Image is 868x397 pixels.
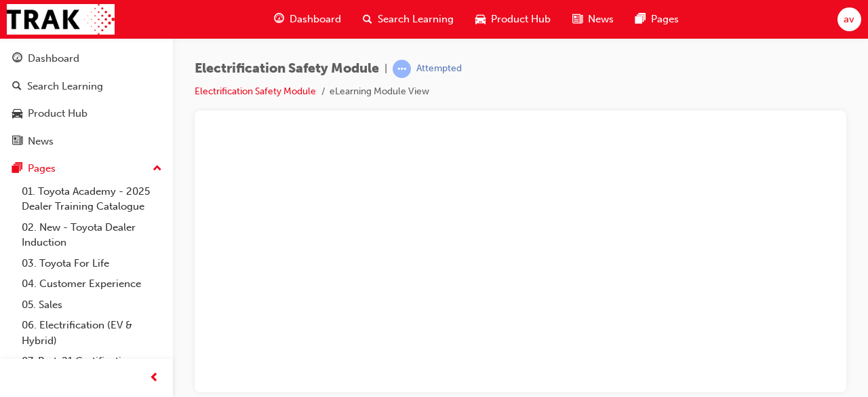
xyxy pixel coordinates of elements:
span: | [384,61,387,77]
span: News [588,12,614,27]
li: eLearning Module View [330,84,429,100]
a: Electrification Safety Module [195,86,316,97]
span: car-icon [12,108,22,120]
a: 03. Toyota For Life [16,253,167,274]
a: 02. New - Toyota Dealer Induction [16,217,167,253]
span: pages-icon [12,163,22,175]
span: prev-icon [149,370,159,387]
button: Pages [5,156,167,181]
span: up-icon [153,160,162,178]
div: Search Learning [27,79,103,94]
a: Product Hub [5,101,167,126]
span: Electrification Safety Module [195,61,379,77]
div: Dashboard [28,51,79,67]
a: guage-iconDashboard [263,5,352,33]
span: Pages [651,12,679,27]
a: 01. Toyota Academy - 2025 Dealer Training Catalogue [16,181,167,217]
span: guage-icon [12,53,22,65]
span: news-icon [12,136,22,148]
img: Trak [7,4,115,35]
span: car-icon [475,11,486,28]
span: av [844,12,854,27]
a: search-iconSearch Learning [352,5,465,33]
a: 04. Customer Experience [16,273,167,295]
a: pages-iconPages [625,5,690,33]
div: Pages [28,161,56,176]
a: Search Learning [5,74,167,99]
span: Product Hub [491,12,551,27]
a: Dashboard [5,46,167,71]
button: DashboardSearch LearningProduct HubNews [5,43,167,156]
a: news-iconNews [561,5,625,33]
a: 07. Parts21 Certification [16,351,167,372]
a: News [5,129,167,154]
button: av [837,7,861,31]
a: car-iconProduct Hub [465,5,561,33]
span: Search Learning [378,12,454,27]
span: news-icon [572,11,583,28]
span: search-icon [12,81,22,93]
div: Product Hub [28,106,87,121]
div: Attempted [416,62,462,75]
a: 06. Electrification (EV & Hybrid) [16,315,167,351]
span: pages-icon [635,11,646,28]
div: News [28,134,54,149]
span: learningRecordVerb_ATTEMPT-icon [393,60,411,78]
a: 05. Sales [16,295,167,316]
span: Dashboard [290,12,341,27]
span: search-icon [363,11,372,28]
span: guage-icon [274,11,284,28]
